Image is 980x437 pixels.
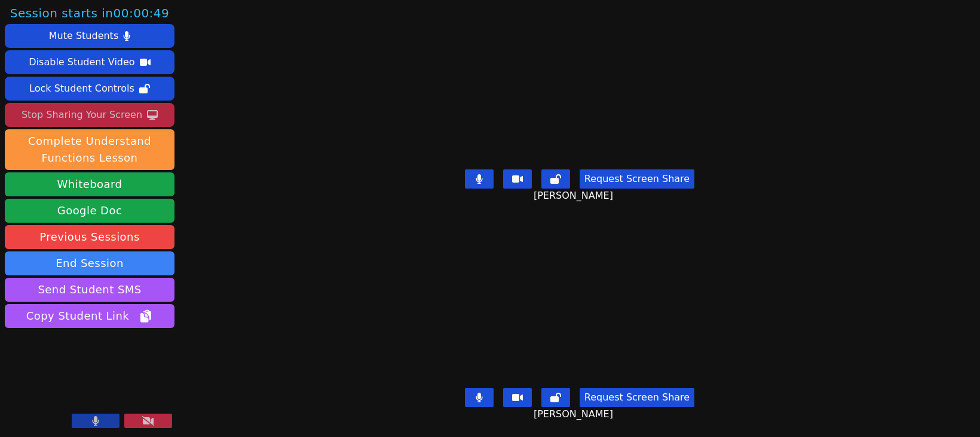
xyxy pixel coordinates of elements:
button: Copy Student Link [5,304,174,328]
div: Disable Student Video [29,53,134,72]
button: Mute Students [5,24,174,48]
button: Whiteboard [5,172,174,196]
div: Lock Student Controls [29,79,134,98]
span: [PERSON_NAME] [534,189,616,203]
button: Lock Student Controls [5,77,174,101]
a: Previous Sessions [5,225,174,249]
button: Complete Understand Functions Lesson [5,129,174,170]
button: Stop Sharing Your Screen [5,103,174,127]
span: Session starts in [10,5,170,22]
div: Stop Sharing Your Screen [22,105,142,125]
button: Disable Student Video [5,50,174,74]
div: Mute Students [49,26,118,45]
time: 00:00:49 [113,6,169,20]
a: Google Doc [5,199,174,223]
span: Copy Student Link [26,308,153,324]
button: End Session [5,251,174,275]
button: Request Screen Share [580,388,694,407]
span: [PERSON_NAME] [534,407,616,421]
button: Request Screen Share [580,169,694,189]
button: Send Student SMS [5,278,174,302]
